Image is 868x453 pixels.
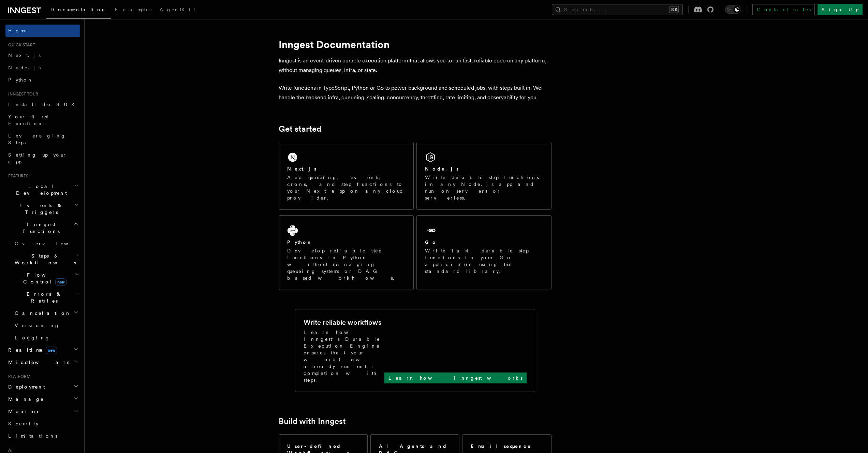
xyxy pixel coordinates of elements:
a: Security [5,418,80,430]
a: Build with Inngest [279,417,346,426]
p: Learn how Inngest works [388,375,523,381]
a: Install the SDK [5,98,80,111]
div: Inngest Functions [5,237,80,344]
a: Next.jsAdd queueing, events, crons, and step functions to your Next app on any cloud provider. [279,142,414,210]
h2: Write reliable workflows [304,318,381,327]
span: Documentation [50,7,107,12]
button: Errors & Retries [12,288,80,307]
span: Next.js [8,53,41,58]
span: Overview [15,241,85,246]
span: Inngest tour [5,91,38,97]
kbd: ⌘K [669,6,679,13]
a: GoWrite fast, durable step functions in your Go application using the standard library. [416,215,551,290]
span: Limitations [8,433,57,439]
p: Write functions in TypeScript, Python or Go to power background and scheduled jobs, with steps bu... [279,83,551,102]
span: AgentKit [160,7,196,12]
button: Search...⌘K [552,4,683,15]
span: Errors & Retries [12,291,74,304]
span: Events & Triggers [5,202,74,216]
span: Install the SDK [8,102,79,107]
h2: Email sequence [471,443,531,450]
button: Toggle dark mode [725,5,741,14]
a: Python [5,74,80,86]
span: Your first Functions [8,114,49,126]
span: Leveraging Steps [8,133,66,145]
a: Leveraging Steps [5,130,80,149]
button: Steps & Workflows [12,250,80,269]
span: Local Development [5,183,74,196]
span: Steps & Workflows [12,252,76,266]
span: Quick start [5,42,35,48]
span: Logging [15,335,50,340]
span: Middleware [5,359,70,366]
button: Inngest Functions [5,218,80,237]
span: Inngest Functions [5,221,74,235]
span: Monitor [5,408,40,415]
p: Develop reliable step functions in Python without managing queueing systems or DAG based workflows. [287,247,405,281]
p: Inngest is an event-driven durable execution platform that allows you to run fast, reliable code ... [279,56,551,75]
button: Realtimenew [5,344,80,356]
span: Setting up your app [8,152,67,164]
a: Node.js [5,61,80,74]
span: Deployment [5,383,45,390]
p: Write durable step functions in any Node.js app and run on servers or serverless. [425,174,543,201]
button: Events & Triggers [5,199,80,218]
a: Node.jsWrite durable step functions in any Node.js app and run on servers or serverless. [416,142,551,210]
p: Learn how Inngest's Durable Execution Engine ensures that your workflow already run until complet... [304,329,384,383]
button: Manage [5,393,80,405]
button: Cancellation [12,307,80,319]
a: Setting up your app [5,149,80,168]
a: Get started [279,124,321,134]
button: Flow Controlnew [12,269,80,288]
button: Monitor [5,405,80,418]
a: Learn how Inngest works [384,372,527,383]
span: Realtime [5,347,57,353]
span: Platform [5,374,31,379]
button: Local Development [5,180,80,199]
a: Sign Up [818,4,863,15]
a: PythonDevelop reliable step functions in Python without managing queueing systems or DAG based wo... [279,215,414,290]
h2: Go [425,239,437,246]
span: Features [5,173,28,179]
h2: Node.js [425,165,459,172]
a: Documentation [46,2,111,19]
span: Cancellation [12,310,71,317]
span: Manage [5,396,44,403]
button: Deployment [5,381,80,393]
span: Security [8,421,39,426]
a: Examples [111,2,156,18]
a: Contact sales [752,4,815,15]
a: Versioning [12,319,80,332]
span: new [46,347,57,354]
h2: Next.js [287,165,317,172]
a: Next.js [5,49,80,61]
a: Overview [12,237,80,250]
span: Home [8,27,27,34]
a: Limitations [5,430,80,442]
span: Examples [115,7,151,12]
button: Middleware [5,356,80,368]
span: Flow Control [12,272,75,285]
p: Add queueing, events, crons, and step functions to your Next app on any cloud provider. [287,174,405,201]
a: AgentKit [156,2,200,18]
span: Versioning [15,323,60,328]
h1: Inngest Documentation [279,38,551,50]
p: Write fast, durable step functions in your Go application using the standard library. [425,247,543,275]
a: Logging [12,332,80,344]
span: Python [8,77,33,83]
a: Home [5,25,80,37]
span: new [55,278,67,286]
h2: Python [287,239,312,246]
a: Your first Functions [5,111,80,130]
span: Node.js [8,65,41,70]
span: AI [5,448,13,453]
